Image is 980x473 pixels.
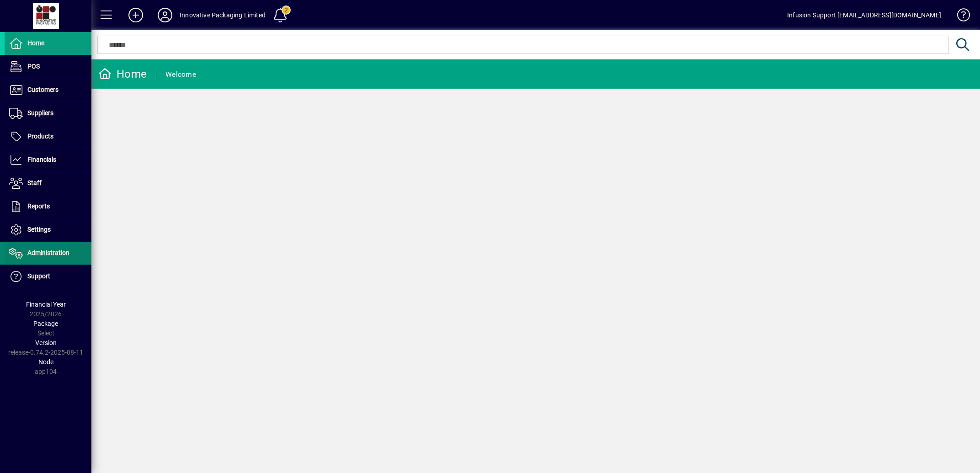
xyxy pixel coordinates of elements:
a: Reports [5,195,91,218]
span: Version [35,339,57,346]
button: Profile [150,7,180,23]
a: Suppliers [5,102,91,125]
span: POS [27,63,40,70]
a: Financials [5,149,91,171]
a: Products [5,125,91,148]
a: Support [5,265,91,288]
a: POS [5,55,91,78]
a: Knowledge Base [950,2,969,32]
a: Settings [5,218,91,241]
div: Innovative Packaging Limited [180,8,266,22]
span: Home [27,39,44,47]
span: Package [33,320,58,327]
a: Staff [5,172,91,195]
div: Infusion Support [EMAIL_ADDRESS][DOMAIN_NAME] [787,8,941,22]
a: Customers [5,79,91,101]
div: Home [98,67,147,81]
a: Administration [5,242,91,265]
span: Settings [27,226,51,233]
span: Suppliers [27,109,53,117]
span: Node [38,358,53,366]
span: Products [27,133,53,140]
span: Financials [27,156,56,163]
span: Reports [27,202,50,210]
button: Add [121,7,150,23]
span: Customers [27,86,59,93]
span: Financial Year [26,301,66,308]
span: Administration [27,249,69,256]
span: Staff [27,179,42,186]
span: Support [27,272,50,280]
div: Welcome [165,67,196,82]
